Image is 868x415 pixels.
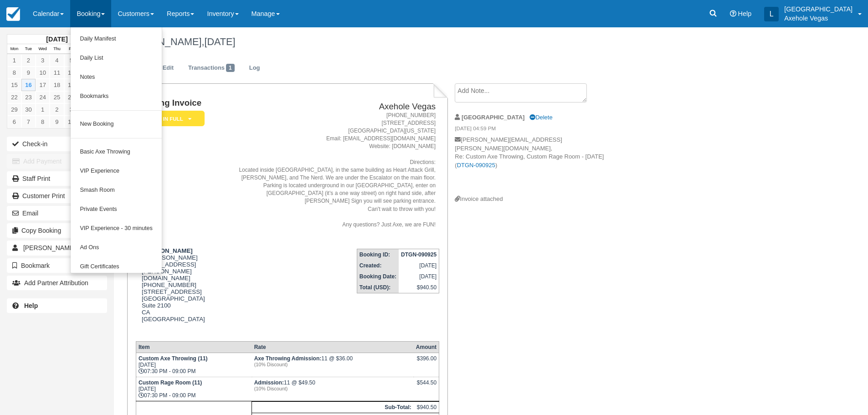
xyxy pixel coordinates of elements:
a: 25 [50,91,64,103]
a: Daily Manifest [71,30,161,49]
a: 6 [7,116,21,128]
span: Help [738,10,752,17]
a: 3 [64,103,78,116]
td: [DATE] [399,271,439,282]
a: Bookmarks [71,87,161,106]
a: 17 [36,79,50,91]
a: VIP Experience [71,162,161,181]
h1: [PERSON_NAME], [121,36,758,47]
a: 26 [64,91,78,103]
a: Edit [156,59,180,77]
span: [PERSON_NAME] [23,244,76,251]
a: Gift Certificates [71,257,161,277]
a: Basic Axe Throwing [71,143,161,162]
a: 29 [7,103,21,116]
b: Help [24,302,38,309]
strong: Axe Throwing Admission [254,355,322,362]
td: 11 @ $49.50 [252,377,414,401]
a: 16 [21,79,36,91]
button: Email [7,206,107,220]
a: Help [7,298,107,313]
a: 7 [21,116,36,128]
address: [PHONE_NUMBER] [STREET_ADDRESS] [GEOGRAPHIC_DATA][US_STATE] Email: [EMAIL_ADDRESS][DOMAIN_NAME] W... [236,112,436,229]
ul: Booking [70,27,162,273]
a: Ad Ons [71,238,161,257]
a: 12 [64,67,78,79]
p: [PERSON_NAME][EMAIL_ADDRESS][PERSON_NAME][DOMAIN_NAME], Re: Custom Axe Throwing, Custom Rage Room... [455,136,608,195]
th: Total (USD): [357,282,399,293]
a: Delete [529,114,552,121]
a: [PERSON_NAME] 1 [7,241,107,255]
a: 11 [50,67,64,79]
a: Paid in Full [136,110,201,127]
strong: Custom Rage Room (11) [139,379,202,386]
a: 18 [50,79,64,91]
th: Tue [21,44,36,54]
div: [PERSON_NAME][EMAIL_ADDRESS][PERSON_NAME][DOMAIN_NAME] [PHONE_NUMBER] [STREET_ADDRESS] [GEOGRAPHI... [136,247,232,334]
th: Amount [414,342,439,353]
a: VIP Experience - 30 minutes [71,219,161,238]
i: Help [730,10,736,17]
div: Invoice attached [455,195,608,204]
em: [DATE] 04:59 PM [455,125,608,135]
p: Axehole Vegas [784,14,853,23]
a: 19 [64,79,78,91]
button: Check-in [7,137,107,151]
a: Private Events [71,200,161,219]
th: Thu [50,44,64,54]
a: 10 [64,116,78,128]
em: Paid in Full [136,111,205,127]
a: 2 [50,103,64,116]
th: Wed [36,44,50,54]
td: [DATE] [399,260,439,271]
th: Fri [64,44,78,54]
a: 9 [21,67,36,79]
td: $940.50 [399,282,439,293]
th: Rate [252,342,414,353]
a: 30 [21,103,36,116]
td: $940.50 [414,402,439,413]
td: [DATE] 07:30 PM - 09:00 PM [136,377,252,401]
div: L [764,7,779,21]
img: checkfront-main-nav-mini-logo.png [6,7,20,21]
a: Smash Room [71,181,161,200]
td: [DATE] 07:30 PM - 09:00 PM [136,353,252,377]
a: Transactions1 [181,59,241,77]
a: Notes [71,68,161,87]
a: 22 [7,91,21,103]
span: [DATE] [204,36,235,47]
a: Customer Print [7,189,107,203]
em: (10% Discount) [254,386,411,391]
a: 1 [36,103,50,116]
a: 9 [50,116,64,128]
th: Booking ID: [357,249,399,260]
h1: Booking Invoice [136,98,232,108]
strong: Custom Axe Throwing (11) [139,355,208,362]
a: 5 [64,54,78,67]
th: Mon [7,44,21,54]
a: 1 [7,54,21,67]
strong: [DATE] [46,36,67,43]
strong: [PERSON_NAME] [142,247,193,254]
a: Staff Print [7,171,107,186]
a: 8 [36,116,50,128]
a: 8 [7,67,21,79]
a: 23 [21,91,36,103]
em: (10% Discount) [254,362,411,367]
div: $396.00 [416,355,437,369]
a: Log [242,59,267,77]
div: $544.50 [416,379,437,393]
th: Booking Date: [357,271,399,282]
button: Bookmark [7,258,107,273]
p: [GEOGRAPHIC_DATA] [784,5,853,14]
button: Add Partner Attribution [7,276,107,290]
a: DTGN-090925 [457,162,495,169]
td: 11 @ $36.00 [252,353,414,377]
a: 3 [36,54,50,67]
strong: DTGN-090925 [401,251,437,258]
a: 10 [36,67,50,79]
button: Copy Booking [7,223,107,238]
button: Add Payment [7,154,107,169]
a: 24 [36,91,50,103]
a: 2 [21,54,36,67]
